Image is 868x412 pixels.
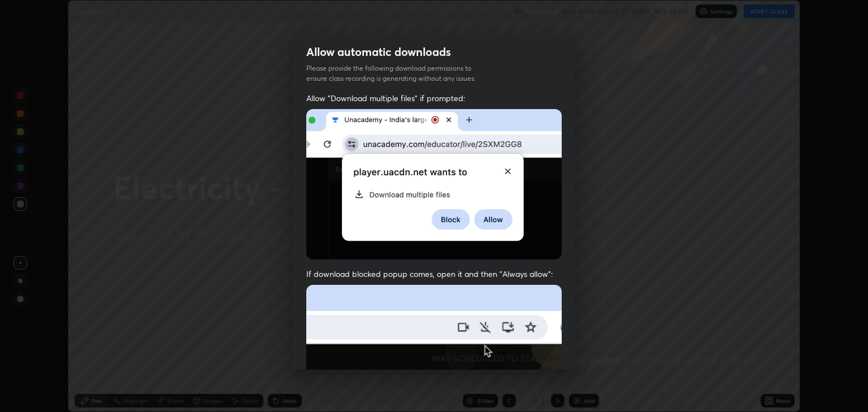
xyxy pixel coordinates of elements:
[306,63,489,84] p: Please provide the following download permissions to ensure class recording is generating without...
[306,268,562,279] span: If download blocked popup comes, open it and then "Always allow":
[306,45,451,59] h2: Allow automatic downloads
[306,93,562,103] span: Allow "Download multiple files" if prompted:
[306,109,562,260] img: downloads-permission-allow.gif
